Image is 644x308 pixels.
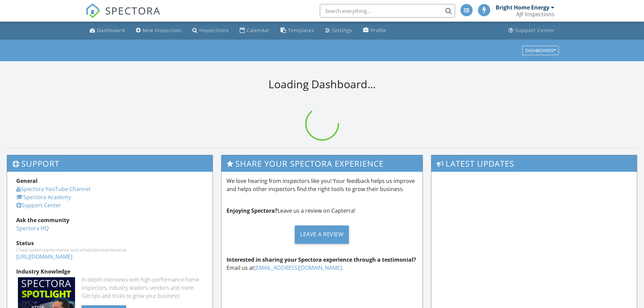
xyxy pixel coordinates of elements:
div: Dashboard [97,27,125,33]
div: New Inspection [143,27,182,33]
a: New Inspection [133,24,184,37]
img: The Best Home Inspection Software - Spectora [86,3,100,18]
div: Check system performance and scheduled maintenance. [16,247,204,253]
div: AJF Inspections [516,11,554,18]
p: Leave us a review on Capterra! [226,207,418,215]
div: Inspections [199,27,229,33]
div: Settings [332,27,352,33]
div: Leave a Review [295,226,349,244]
input: Search everything... [320,4,455,18]
button: Dashboards [522,46,559,55]
div: Templates [288,27,314,33]
a: [EMAIL_ADDRESS][DOMAIN_NAME] [254,264,342,271]
a: Spectora Academy [16,193,71,201]
strong: Interested in sharing your Spectora experience through a testimonial? [226,256,416,263]
a: Spectora HQ [16,224,49,232]
div: Ask the community [16,216,204,224]
a: Support Center [16,202,61,209]
div: Bright Home Energy [496,4,549,11]
span: SPECTORA [105,3,161,18]
h3: Latest Updates [431,155,637,172]
div: Support Center [515,27,555,33]
a: Leave a Review [226,220,418,249]
div: Dashboards [525,48,556,53]
p: We love hearing from inspectors like you! Your feedback helps us improve and helps other inspecto... [226,177,418,193]
div: Industry Knowledge [16,267,204,276]
a: Profile [360,24,389,37]
a: SPECTORA [86,9,161,23]
div: Profile [371,27,386,33]
p: Email us at . [226,256,418,272]
a: Settings [323,24,355,37]
strong: General [16,177,38,185]
strong: Enjoying Spectora? [226,207,278,214]
a: Calendar [237,24,272,37]
a: Spectora YouTube Channel [16,185,90,193]
a: [URL][DOMAIN_NAME] [16,253,72,260]
h3: Support [7,155,213,172]
a: Templates [278,24,317,37]
a: Inspections [190,24,232,37]
a: Dashboard [87,24,128,37]
div: Status [16,239,204,247]
div: In-depth interviews with high-performance home inspectors, industry leaders, vendors and more. Ge... [81,276,204,300]
h3: Share Your Spectora Experience [221,155,423,172]
div: Calendar [247,27,270,33]
a: Support Center [506,24,557,37]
